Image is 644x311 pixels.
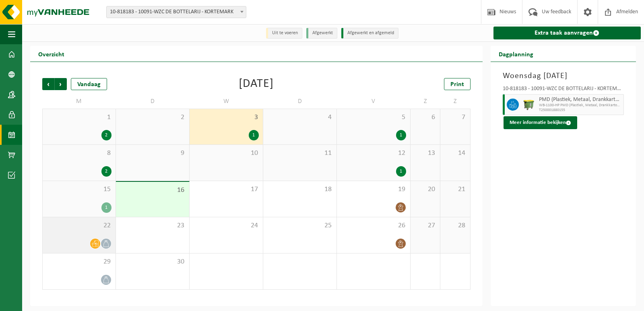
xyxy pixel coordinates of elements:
[267,113,332,122] span: 4
[504,116,577,129] button: Meer informatie bekijken
[341,113,406,122] span: 5
[266,28,302,39] li: Uit te voeren
[415,185,436,194] span: 20
[341,185,406,194] span: 19
[190,94,263,109] td: W
[101,202,111,213] div: 1
[47,221,111,230] span: 22
[539,97,621,103] span: PMD (Plastiek, Metaal, Drankkartons) (bedrijven)
[444,113,466,122] span: 7
[415,221,436,230] span: 27
[337,94,411,109] td: V
[444,78,471,90] a: Print
[47,149,111,158] span: 8
[194,149,259,158] span: 10
[47,185,111,194] span: 15
[440,94,471,109] td: Z
[444,185,466,194] span: 21
[267,149,332,158] span: 11
[106,6,246,18] span: 10-818183 - 10091-WZC DE BOTTELARIJ - KORTEMARK
[101,166,111,177] div: 2
[194,185,259,194] span: 17
[120,186,185,195] span: 16
[306,28,337,39] li: Afgewerkt
[249,130,259,140] div: 1
[267,185,332,194] span: 18
[120,113,185,122] span: 2
[503,86,624,94] div: 10-818183 - 10091-WZC DE BOTTELARIJ - KORTEMARK
[120,149,185,158] span: 9
[415,113,436,122] span: 6
[450,81,464,88] span: Print
[341,149,406,158] span: 12
[523,99,535,111] img: WB-1100-HPE-GN-50
[267,221,332,230] span: 25
[30,46,72,62] h2: Overzicht
[263,94,337,109] td: D
[239,78,274,90] div: [DATE]
[444,149,466,158] span: 14
[116,94,190,109] td: D
[493,27,641,39] a: Extra taak aanvragen
[491,46,541,62] h2: Dagplanning
[444,221,466,230] span: 28
[101,130,111,140] div: 2
[396,166,406,177] div: 1
[47,257,111,266] span: 29
[47,113,111,122] span: 1
[42,94,116,109] td: M
[411,94,440,109] td: Z
[120,221,185,230] span: 23
[341,28,398,39] li: Afgewerkt en afgemeld
[42,78,54,90] span: Vorige
[415,149,436,158] span: 13
[120,257,185,266] span: 30
[194,221,259,230] span: 24
[194,113,259,122] span: 3
[107,6,246,18] span: 10-818183 - 10091-WZC DE BOTTELARIJ - KORTEMARK
[55,78,67,90] span: Volgende
[396,130,406,140] div: 1
[71,78,107,90] div: Vandaag
[503,70,624,82] h3: Woensdag [DATE]
[539,103,621,108] span: WB-1100-HP PMD (Plastiek, Metaal, Drankkartons) (bedrijven)
[341,221,406,230] span: 26
[539,108,621,113] span: T250001880155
